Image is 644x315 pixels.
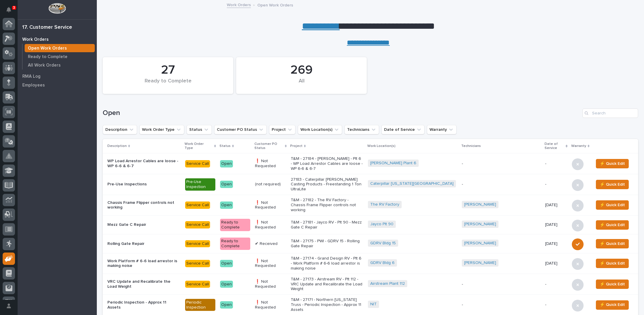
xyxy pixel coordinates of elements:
p: Status [219,143,231,149]
p: 27183 - Caterpillar [PERSON_NAME] Casting Products - Freestanding 1 Ton UltraLite [291,177,363,192]
a: [PERSON_NAME] [464,222,496,227]
p: Work Order Type [185,141,213,152]
div: Open [220,281,233,288]
p: Periodic Inspection - Approx 11 Assets [107,300,180,310]
button: ⚡ Quick Edit [596,180,629,189]
div: Ready to Complete [220,219,250,231]
p: - [462,182,540,187]
p: [DATE] [545,241,567,246]
a: NIT [370,302,377,307]
a: Jayco Plt 90 [370,222,393,227]
p: T&M - 27184 - [PERSON_NAME] - Plt 6 - WP Load Arrestor Cables are loose - WP 6-6 & 6-7 [291,156,363,171]
a: All Work Orders [23,61,97,69]
p: [DATE] [545,261,567,266]
p: Chassis Frame Flipper controls not working [107,200,180,210]
p: Project [290,143,302,149]
div: Service Call [185,221,210,228]
tr: Chassis Frame Flipper controls not workingService CallOpen❗ Not RequestedT&M - 27182 - The RV Fac... [103,195,638,216]
p: Employees [22,83,45,88]
div: 269 [246,63,357,77]
a: Caterpillar [US_STATE][GEOGRAPHIC_DATA] [370,181,454,186]
p: Date of Service [545,141,564,152]
button: Technicians [344,125,379,134]
p: [DATE] [545,222,567,227]
p: - [462,161,540,166]
img: Workspace Logo [48,3,66,14]
div: Service Call [185,201,210,209]
span: ⚡ Quick Edit [600,160,625,167]
span: ⚡ Quick Edit [600,260,625,267]
a: Ready to Complete [23,52,97,61]
p: - [545,182,567,187]
h1: Open [103,109,580,117]
button: ⚡ Quick Edit [596,220,629,230]
p: - [545,161,567,166]
tr: WP Load Arrestor Cables are loose - WP 6-6 & 6-7Service CallOpen❗ Not RequestedT&M - 27184 - [PER... [103,153,638,174]
p: Description [107,143,127,149]
button: Date of Service [381,125,425,134]
p: Work Orders [22,37,49,42]
a: GDRV Bldg 6 [370,260,395,265]
div: Service Call [185,281,210,288]
p: T&M - 27174 - Grand Design RV - Plt 6 - Work Platform # 6-6 load arrestor is making noise [291,256,363,271]
a: Work Orders [227,1,251,8]
p: T&M - 27175 - PWI - GDRV 15 - Rolling Gate Repair [291,239,363,249]
p: - [545,282,567,287]
div: Open [220,301,233,309]
p: 3 [13,6,15,10]
div: Ready to Complete [113,78,223,90]
button: ⚡ Quick Edit [596,259,629,268]
button: Description [103,125,137,134]
p: - [462,282,540,287]
p: Open Work Orders [28,46,67,51]
a: The RV Factory [370,202,399,207]
div: Periodic Inspection [185,299,215,311]
div: Open [220,160,233,167]
p: RMA Log [22,74,40,79]
tr: Rolling Gate RepairService CallReady to Complete✔ ReceivedT&M - 27175 - PWI - GDRV 15 - Rolling G... [103,234,638,253]
p: Pre-Use Inspections [107,182,180,187]
a: [PERSON_NAME] [464,202,496,207]
p: Rolling Gate Repair [107,241,180,246]
tr: Pre-Use InspectionsPre-Use InspectionOpen(not required)27183 - Caterpillar [PERSON_NAME] Casting ... [103,174,638,195]
span: ⚡ Quick Edit [600,281,625,288]
p: ❗ Not Requested [255,159,286,169]
p: Work Location(s) [367,143,395,149]
div: Pre-Use Inspection [185,178,215,191]
span: ⚡ Quick Edit [600,221,625,228]
button: ⚡ Quick Edit [596,159,629,168]
p: ❗ Not Requested [255,279,286,289]
p: T&M - 27181 - Jayco RV - Plt 90 - Mezz Gate C Repair [291,220,363,230]
a: [PERSON_NAME] [464,260,496,265]
p: T&M - 27173 - Airstream RV - Plt 112 - VRC Update and Recalibrate the Load Weight [291,277,363,292]
p: Mezz Gate C Repair [107,222,180,227]
button: Customer PO Status [214,125,267,134]
p: (not required) [255,182,286,187]
p: ❗ Not Requested [255,200,286,210]
div: Open [220,260,233,267]
div: Open [220,201,233,209]
a: Open Work Orders [23,44,97,52]
a: Employees [18,81,97,89]
p: Technicians [461,143,481,149]
p: T&M - 27171 - Northern [US_STATE] Truss - Periodic Inspection - Approx 11 Assets [291,297,363,312]
button: Warranty [427,125,457,134]
p: ❗ Not Requested [255,259,286,269]
div: Service Call [185,160,210,167]
input: Search [582,109,638,118]
button: Notifications [3,4,15,16]
button: Status [187,125,212,134]
span: ⚡ Quick Edit [600,240,625,247]
div: 27 [113,63,223,77]
p: WP Load Arrestor Cables are loose - WP 6-6 & 6-7 [107,159,180,169]
tr: VRC Update and Recalibrate the Load WeightService CallOpen❗ Not RequestedT&M - 27173 - Airstream ... [103,274,638,295]
p: [DATE] [545,203,567,208]
span: ⚡ Quick Edit [600,201,625,209]
p: - [545,302,567,307]
p: ❗ Not Requested [255,300,286,310]
p: ✔ Received [255,241,286,246]
p: T&M - 27182 - The RV Factory - Chassis Frame Flipper controls not working [291,198,363,212]
button: Work Order Type [139,125,184,134]
button: ⚡ Quick Edit [596,200,629,210]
